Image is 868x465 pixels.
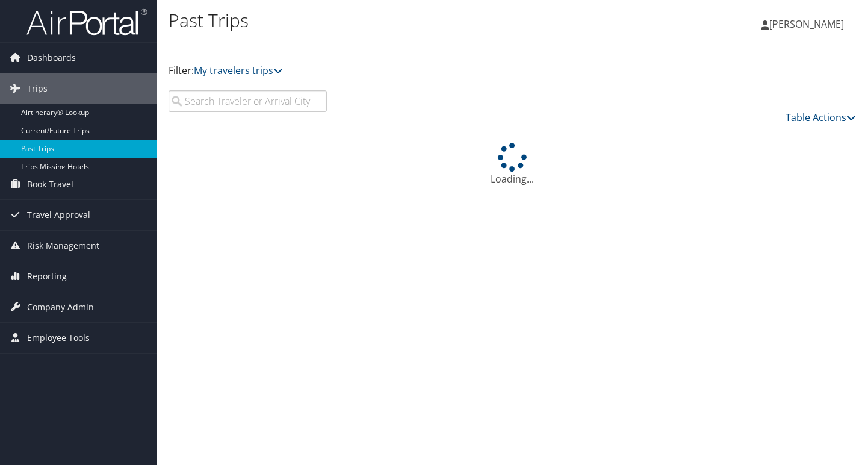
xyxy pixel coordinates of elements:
span: [PERSON_NAME] [769,17,844,31]
img: airportal-logo.png [26,8,147,36]
a: Table Actions [786,111,856,124]
span: Trips [27,73,48,104]
a: [PERSON_NAME] [761,6,856,42]
div: Loading... [169,143,856,186]
span: Book Travel [27,169,73,199]
span: Reporting [27,261,67,292]
h1: Past Trips [169,8,627,33]
input: Search Traveler or Arrival City [169,90,327,112]
span: Travel Approval [27,200,90,230]
span: Employee Tools [27,323,90,353]
p: Filter: [169,63,627,79]
span: Risk Management [27,231,99,261]
a: My travelers trips [194,64,283,77]
span: Dashboards [27,43,76,73]
span: Company Admin [27,292,94,322]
